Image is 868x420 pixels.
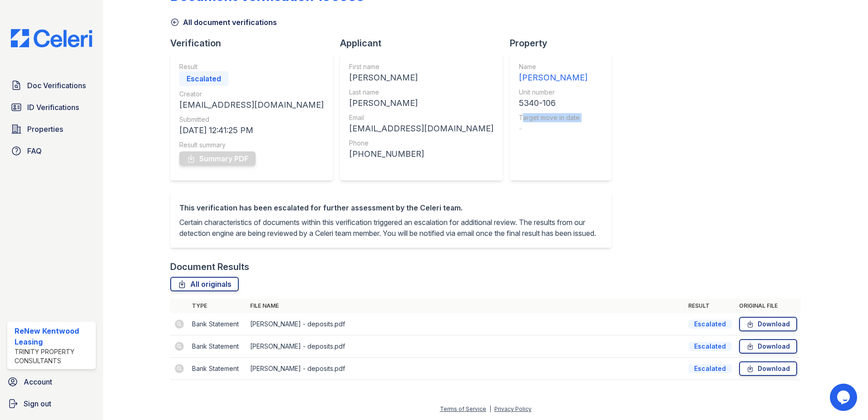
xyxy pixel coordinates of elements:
span: Doc Verifications [27,80,86,91]
td: [PERSON_NAME] - deposits.pdf [247,335,685,358]
div: Creator [179,90,324,99]
span: ID Verifications [27,102,79,113]
div: | [489,405,491,412]
div: Submitted [179,115,324,124]
a: Name [PERSON_NAME] [519,62,587,84]
div: [EMAIL_ADDRESS][DOMAIN_NAME] [349,122,493,135]
div: Applicant [340,37,510,50]
div: Target move in date [519,113,587,122]
img: CE_Logo_Blue-a8612792a0a2168367f1c8372b55b34899dd931a85d93a1a3d3e32e68fde9ad4.png [4,29,99,47]
span: Account [24,376,52,387]
iframe: chat widget [830,384,859,411]
th: Type [188,299,247,313]
span: FAQ [27,145,42,156]
a: Doc Verifications [7,76,96,95]
div: Property [510,37,619,50]
div: [PERSON_NAME] [519,71,587,84]
div: Escalated [688,364,732,373]
div: Escalated [688,320,732,329]
td: [PERSON_NAME] - deposits.pdf [247,313,685,335]
div: Escalated [688,342,732,351]
a: Privacy Policy [494,405,532,412]
div: Email [349,113,493,122]
th: Original file [735,299,801,313]
td: Bank Statement [188,358,247,380]
div: Last name [349,88,493,97]
span: Sign out [24,398,51,409]
div: Escalated [179,71,228,86]
a: Properties [7,120,96,138]
div: - [519,122,587,135]
td: [PERSON_NAME] - deposits.pdf [247,358,685,380]
a: Terms of Service [440,405,486,412]
a: FAQ [7,142,96,160]
div: Result summary [179,140,324,150]
div: [PERSON_NAME] [349,97,493,110]
div: [DATE] 12:41:25 PM [179,124,324,137]
a: All originals [170,277,239,291]
div: [EMAIL_ADDRESS][DOMAIN_NAME] [179,99,324,111]
a: Download [739,339,797,354]
div: Document Results [170,260,249,273]
a: Sign out [4,395,99,413]
a: Account [4,373,99,391]
div: [PHONE_NUMBER] [349,148,493,160]
div: ReNew Kentwood Leasing [15,325,92,347]
div: Phone [349,139,493,148]
div: Trinity Property Consultants [15,347,92,365]
p: Certain characteristics of documents within this verification triggered an escalation for additio... [179,217,602,239]
div: Result [179,62,324,71]
div: Verification [170,37,340,50]
div: This verification has been escalated for further assessment by the Celeri team. [179,202,602,213]
a: All document verifications [170,17,277,28]
div: 5340-106 [519,97,587,110]
div: Name [519,62,587,71]
td: Bank Statement [188,335,247,358]
th: Result [685,299,735,313]
span: Properties [27,124,63,135]
a: Download [739,317,797,331]
div: First name [349,62,493,71]
div: [PERSON_NAME] [349,71,493,84]
td: Bank Statement [188,313,247,335]
a: Download [739,361,797,376]
th: File name [247,299,685,313]
div: Unit number [519,88,587,97]
a: ID Verifications [7,98,96,116]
